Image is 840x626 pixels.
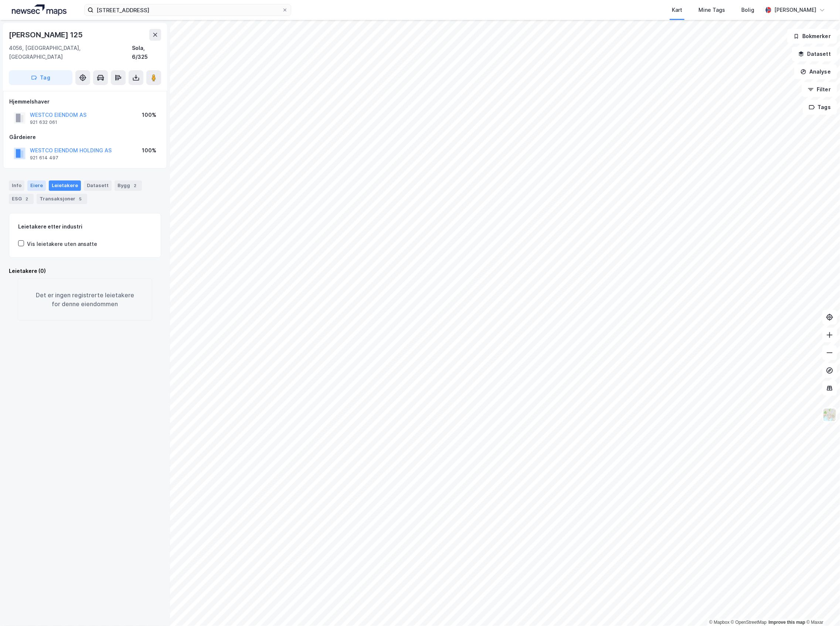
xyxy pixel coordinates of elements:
div: 921 614 497 [30,155,58,161]
iframe: Chat Widget [803,591,840,626]
div: 921 632 061 [30,119,57,125]
div: Kontrollprogram for chat [803,591,840,626]
button: Tags [803,100,837,115]
div: 100% [142,146,156,155]
div: 100% [142,111,156,119]
img: logo.a4113a55bc3d86da70a041830d287a7e.svg [12,4,67,16]
div: 2 [23,195,31,203]
div: Kart [672,6,682,14]
button: Tag [9,70,72,85]
div: Info [9,180,24,191]
div: Eiere [27,180,46,191]
div: Det er ingen registrerte leietakere for denne eiendommen [18,278,152,321]
a: Improve this map [769,620,805,625]
div: Leietakere [49,180,81,191]
div: [PERSON_NAME] [774,6,816,14]
div: Hjemmelshaver [9,97,161,106]
div: ESG [9,194,34,204]
div: [PERSON_NAME] 125 [9,29,84,41]
div: Bolig [741,6,754,14]
div: 4056, [GEOGRAPHIC_DATA], [GEOGRAPHIC_DATA] [9,44,132,61]
button: Datasett [792,47,837,61]
button: Bokmerker [787,29,837,44]
div: Bygg [115,180,142,191]
a: Mapbox [709,620,730,625]
a: OpenStreetMap [731,620,767,625]
div: 2 [132,182,139,189]
div: Vis leietakere uten ansatte [27,240,97,248]
button: Filter [802,82,837,97]
div: Datasett [84,180,112,191]
button: Analyse [794,64,837,79]
img: Z [823,408,837,422]
div: Gårdeiere [9,133,161,142]
div: Sola, 6/325 [132,44,161,61]
div: Transaksjoner [37,194,87,204]
input: Søk på adresse, matrikkel, gårdeiere, leietakere eller personer [93,4,282,16]
div: Leietakere etter industri [18,222,152,231]
div: 5 [77,195,84,203]
div: Leietakere (0) [9,267,161,275]
div: Mine Tags [698,6,725,14]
